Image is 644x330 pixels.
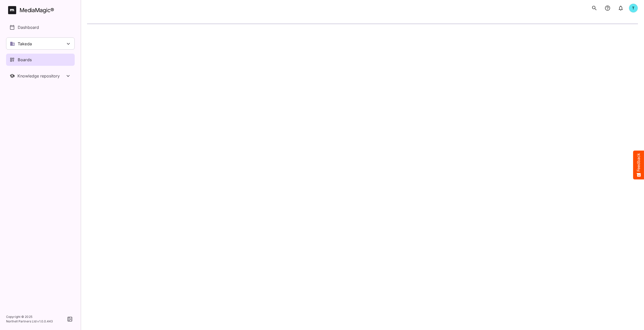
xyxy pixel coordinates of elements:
[589,3,599,13] button: search
[18,24,39,30] p: Dashboard
[6,70,75,82] button: Toggle Knowledge repository
[18,57,32,63] p: Boards
[8,6,75,14] a: MediaMagic®
[633,151,644,179] button: Feedback
[6,319,53,324] p: Northell Partners Ltd v 1.0.0.443
[602,3,613,13] button: notifications
[17,73,65,78] div: Knowledge repository
[18,41,32,47] p: Takeda
[6,70,75,82] nav: Knowledge repository
[616,3,626,13] button: notifications
[6,21,75,33] a: Dashboard
[6,54,75,66] a: Boards
[629,4,638,13] div: T
[6,315,53,319] p: Copyright © 2025
[19,6,54,14] div: MediaMagic ®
